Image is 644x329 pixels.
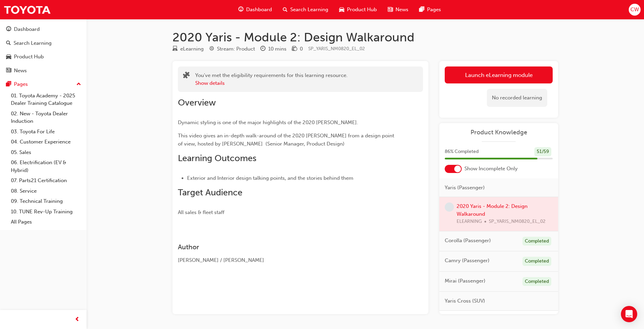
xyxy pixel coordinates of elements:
[195,79,225,87] button: Show details
[246,6,272,14] span: Dashboard
[209,45,255,53] div: Stream
[308,46,365,52] span: Learning resource code
[6,54,11,60] span: car-icon
[6,68,11,74] span: news-icon
[76,80,81,89] span: up-icon
[6,26,11,33] span: guage-icon
[534,147,551,156] div: 51 / 59
[14,80,28,88] div: Pages
[445,129,553,136] a: Product Knowledge
[3,78,84,91] button: Pages
[183,72,190,80] span: puzzle-icon
[629,4,641,16] button: CW
[195,72,348,87] div: You've met the eligibility requirements for this learning resource.
[3,37,84,50] a: Search Learning
[382,3,414,17] a: news-iconNews
[233,3,277,17] a: guage-iconDashboard
[6,40,11,46] span: search-icon
[445,277,485,285] span: Mirai (Passenger)
[172,46,178,52] span: learningResourceType_ELEARNING-icon
[445,184,485,192] span: Yaris (Passenger)
[14,67,27,75] div: News
[8,217,84,227] a: All Pages
[14,39,52,47] div: Search Learning
[217,45,255,53] div: Stream: Product
[8,109,84,127] a: 02. New - Toyota Dealer Induction
[522,257,551,266] div: Completed
[8,175,84,186] a: 07. Parts21 Certification
[290,6,328,14] span: Search Learning
[8,137,84,147] a: 04. Customer Experience
[300,45,303,53] div: 0
[178,133,395,147] span: This video gives an in-depth walk-around of the 2020 [PERSON_NAME] from a design point of view, h...
[522,237,551,246] div: Completed
[283,5,288,14] span: search-icon
[464,165,518,173] span: Show Incomplete Only
[172,45,204,53] div: Type
[445,237,491,245] span: Corolla (Passenger)
[3,23,84,36] a: Dashboard
[209,46,214,52] span: target-icon
[522,277,551,286] div: Completed
[8,157,84,175] a: 06. Electrification (EV & Hybrid)
[3,51,84,63] a: Product Hub
[14,53,44,61] div: Product Hub
[334,3,382,17] a: car-iconProduct Hub
[621,306,637,322] div: Open Intercom Messenger
[8,127,84,137] a: 03. Toyota For Life
[347,6,377,14] span: Product Hub
[75,315,80,324] span: prev-icon
[445,202,454,212] span: learningRecordVerb_NONE-icon
[14,25,40,33] div: Dashboard
[178,187,242,198] span: Target Audience
[3,2,51,17] img: Trak
[180,45,204,53] div: eLearning
[178,97,216,108] span: Overview
[445,66,553,83] a: Launch eLearning module
[388,5,393,14] span: news-icon
[445,257,490,265] span: Camry (Passenger)
[487,89,547,107] div: No recorded learning
[8,186,84,196] a: 08. Service
[427,6,441,14] span: Pages
[268,45,287,53] div: 10 mins
[8,196,84,207] a: 09. Technical Training
[8,147,84,158] a: 05. Sales
[260,46,265,52] span: clock-icon
[178,119,358,125] span: Dynamic styling is one of the major highlights of the 2020 [PERSON_NAME].
[445,148,479,156] span: 86 % Completed
[187,175,353,181] span: Exterior and Interior design talking points, and the stories behind them
[3,64,84,77] a: News
[8,207,84,217] a: 10. TUNE Rev-Up Training
[178,256,399,264] div: [PERSON_NAME] / [PERSON_NAME]
[419,5,424,14] span: pages-icon
[3,22,84,78] button: DashboardSearch LearningProduct HubNews
[277,3,334,17] a: search-iconSearch Learning
[178,153,256,163] span: Learning Outcomes
[238,5,243,14] span: guage-icon
[292,46,297,52] span: money-icon
[260,45,287,53] div: Duration
[6,81,11,88] span: pages-icon
[172,30,558,45] h1: 2020 Yaris - Module 2: Design Walkaround
[178,209,224,215] span: All sales & fleet staff
[8,91,84,109] a: 01. Toyota Academy - 2025 Dealer Training Catalogue
[445,297,485,305] span: Yaris Cross (SUV)
[292,45,303,53] div: Price
[414,3,446,17] a: pages-iconPages
[339,5,344,14] span: car-icon
[630,6,639,14] span: CW
[395,6,408,14] span: News
[178,243,399,251] h3: Author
